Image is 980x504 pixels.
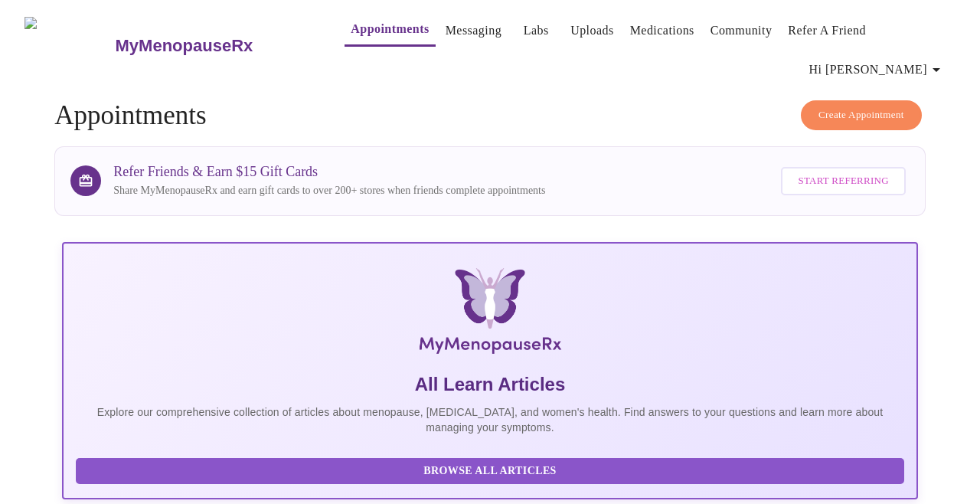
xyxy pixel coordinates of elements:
[76,372,904,397] h5: All Learn Articles
[781,167,905,195] button: Start Referring
[113,183,545,198] p: Share MyMenopauseRx and earn gift cards to over 200+ stores when friends complete appointments
[809,59,946,80] span: Hi [PERSON_NAME]
[570,20,614,41] a: Uploads
[818,106,904,124] span: Create Appointment
[76,458,904,485] button: Browse All Articles
[803,54,952,85] button: Hi [PERSON_NAME]
[624,15,701,46] button: Medications
[54,100,926,131] h4: Appointments
[782,15,872,46] button: Refer a Friend
[798,172,888,190] span: Start Referring
[630,20,694,41] a: Medications
[76,463,908,476] a: Browse All Articles
[704,15,779,46] button: Community
[116,36,253,56] h3: MyMenopauseRx
[345,14,435,47] button: Appointments
[24,17,113,74] img: MyMenopauseRx Logo
[710,20,773,41] a: Community
[204,268,776,360] img: MyMenopauseRx Logo
[524,20,549,41] a: Labs
[113,164,545,180] h3: Refer Friends & Earn $15 Gift Cards
[439,15,508,46] button: Messaging
[91,462,889,481] span: Browse All Articles
[801,100,922,130] button: Create Appointment
[113,19,314,73] a: MyMenopauseRx
[76,404,904,435] p: Explore our comprehensive collection of articles about menopause, [MEDICAL_DATA], and women's hea...
[511,15,560,46] button: Labs
[777,159,909,203] a: Start Referring
[351,18,429,40] a: Appointments
[788,20,866,41] a: Refer a Friend
[446,20,501,41] a: Messaging
[564,15,620,46] button: Uploads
